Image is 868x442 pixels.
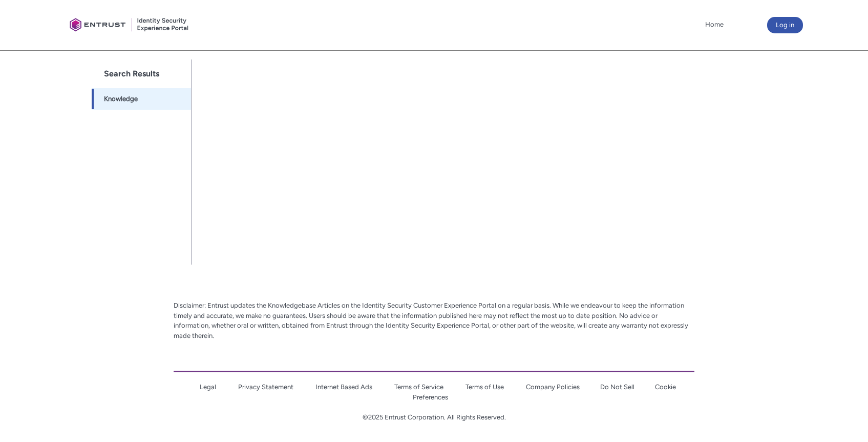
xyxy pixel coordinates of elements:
a: Privacy Statement [238,383,293,391]
a: Home [703,17,726,32]
a: Knowledge [92,88,191,110]
a: Do Not Sell [600,383,634,391]
a: Cookie Preferences [413,383,676,401]
h1: Search Results [92,59,191,88]
p: ©2025 Entrust Corporation. All Rights Reserved. [174,412,694,423]
a: Legal [200,383,216,391]
a: Terms of Use [465,383,504,391]
p: Disclaimer: Entrust updates the Knowledgebase Articles on the Identity Security Customer Experien... [174,300,694,340]
a: Terms of Service [394,383,443,391]
iframe: Qualified Messenger [686,205,868,442]
a: Company Policies [526,383,580,391]
a: Internet Based Ads [315,383,372,391]
span: Knowledge [104,94,138,104]
button: Log in [767,17,803,33]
